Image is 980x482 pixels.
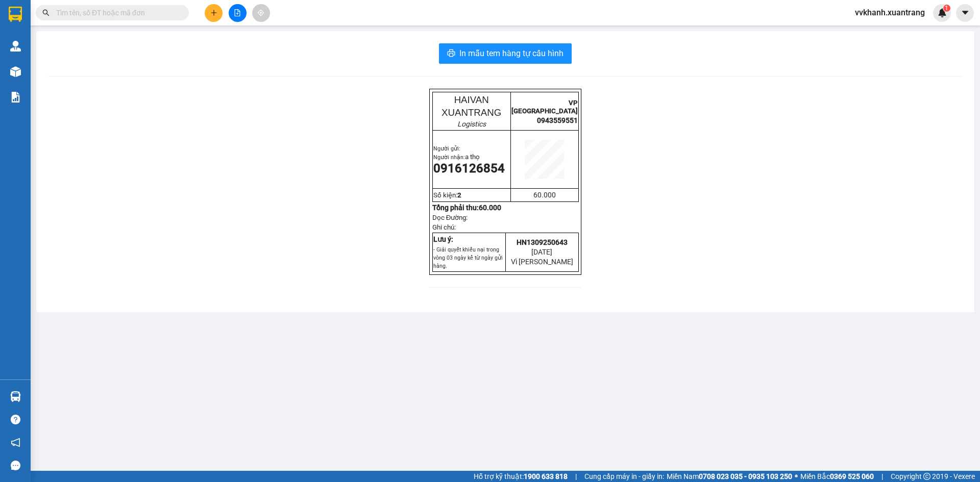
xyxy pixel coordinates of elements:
span: 60.000 [479,204,501,212]
span: Vì [PERSON_NAME] [511,258,573,266]
span: | [881,471,883,482]
span: XUANTRANG [442,107,501,118]
span: Người gửi: [433,145,460,152]
span: a thọ [465,153,480,161]
span: Ghi chú: [432,223,456,231]
em: Logistics [457,120,486,128]
img: solution-icon [10,92,21,103]
span: 0916126854 [433,161,505,175]
span: Cung cấp máy in - giấy in: [584,471,664,482]
span: notification [11,438,20,447]
button: caret-down [956,4,974,22]
span: aim [257,9,264,16]
img: logo-vxr [9,7,22,22]
span: printer [447,49,455,59]
span: caret-down [961,8,970,17]
span: ⚪️ [795,474,798,478]
strong: Lưu ý: [433,235,453,243]
span: Người nhận: [433,154,480,161]
strong: 0708 023 035 - 0935 103 250 [699,472,792,480]
button: plus [205,4,223,22]
sup: 1 [943,5,950,12]
span: vvkhanh.xuantrang [847,6,933,19]
strong: 1900 633 818 [524,472,568,480]
img: warehouse-icon [10,41,21,52]
span: Miền Bắc [800,471,874,482]
span: 1 [945,5,948,12]
span: Dọc Đường: [432,214,468,221]
span: question-circle [11,415,20,424]
img: warehouse-icon [10,391,21,402]
span: Miền Nam [667,471,792,482]
span: | [575,471,577,482]
span: - Giải quyết khiếu nại trong vòng 03 ngày kể từ ngày gửi hàng. [433,246,503,269]
span: HAIVAN [454,94,489,105]
span: message [11,461,20,470]
button: file-add [229,4,247,22]
img: warehouse-icon [10,66,21,77]
span: plus [210,9,217,16]
span: [DATE] [531,248,552,256]
span: 0943559551 [537,116,578,124]
span: file-add [234,9,241,16]
span: copyright [923,473,930,480]
span: HN1309250643 [517,238,568,246]
span: In mẫu tem hàng tự cấu hình [459,47,563,60]
span: VP [GEOGRAPHIC_DATA] [511,99,578,115]
span: 2 [457,191,461,199]
span: search [42,9,50,16]
button: aim [252,4,270,22]
span: Số kiện: [433,191,461,199]
span: 60.000 [533,191,556,199]
strong: 0369 525 060 [830,472,874,480]
span: Hỗ trợ kỹ thuật: [474,471,568,482]
img: icon-new-feature [938,8,947,17]
button: printerIn mẫu tem hàng tự cấu hình [439,43,572,64]
input: Tìm tên, số ĐT hoặc mã đơn [56,7,177,18]
strong: Tổng phải thu: [432,204,501,212]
